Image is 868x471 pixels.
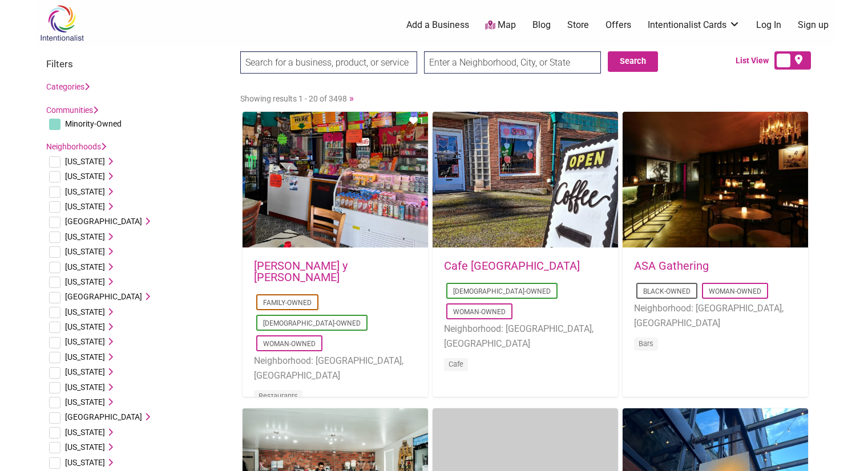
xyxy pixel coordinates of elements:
span: [US_STATE] [65,202,105,211]
span: [US_STATE] [65,352,105,362]
a: Offers [605,19,631,31]
a: Family-Owned [263,299,312,307]
a: Blog [532,19,551,31]
a: [PERSON_NAME] y [PERSON_NAME] [254,259,348,284]
span: [US_STATE] [65,277,105,286]
input: Enter a Neighborhood, City, or State [424,51,601,74]
span: [US_STATE] [65,157,105,166]
a: Woman-Owned [709,287,761,295]
a: Log In [756,19,781,31]
a: Black-Owned [643,287,691,295]
span: [GEOGRAPHIC_DATA] [65,412,142,421]
a: Cafe [449,360,463,368]
span: [US_STATE] [65,322,105,331]
a: » [349,92,354,104]
a: [DEMOGRAPHIC_DATA]-Owned [263,319,361,327]
span: [US_STATE] [65,307,105,316]
a: Neighborhoods [46,142,106,151]
button: Search [608,51,658,72]
span: [GEOGRAPHIC_DATA] [65,217,142,226]
span: Showing results 1 - 20 of 3498 [240,94,347,103]
span: [US_STATE] [65,397,105,407]
span: [US_STATE] [65,383,105,392]
a: Sign up [798,19,829,31]
a: Map [485,19,516,32]
span: List View [736,55,774,67]
a: Communities [46,105,98,115]
li: Neighborhood: [GEOGRAPHIC_DATA], [GEOGRAPHIC_DATA] [444,322,607,351]
span: [US_STATE] [65,458,105,467]
a: Woman-Owned [263,340,316,348]
span: [GEOGRAPHIC_DATA] [65,292,142,301]
span: [US_STATE] [65,442,105,452]
a: Bars [639,339,653,348]
span: [US_STATE] [65,367,105,376]
a: Restaurants [259,392,298,400]
a: Cafe [GEOGRAPHIC_DATA] [444,259,580,273]
a: Intentionalist Cards [648,19,740,31]
span: [US_STATE] [65,187,105,196]
span: [US_STATE] [65,232,105,241]
a: Add a Business [406,19,469,31]
li: Neighborhood: [GEOGRAPHIC_DATA], [GEOGRAPHIC_DATA] [634,301,797,330]
a: Categories [46,82,90,91]
span: [US_STATE] [65,262,105,271]
h3: Filters [46,58,229,70]
span: [US_STATE] [65,247,105,256]
a: Woman-Owned [453,308,506,316]
a: ASA Gathering [634,259,709,273]
span: [US_STATE] [65,428,105,437]
img: Intentionalist [35,5,89,42]
a: [DEMOGRAPHIC_DATA]-Owned [453,287,551,295]
span: [US_STATE] [65,172,105,181]
input: Search for a business, product, or service [240,51,417,74]
a: Store [567,19,589,31]
li: Neighborhood: [GEOGRAPHIC_DATA], [GEOGRAPHIC_DATA] [254,354,417,383]
span: Minority-Owned [65,119,122,128]
span: [US_STATE] [65,337,105,346]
